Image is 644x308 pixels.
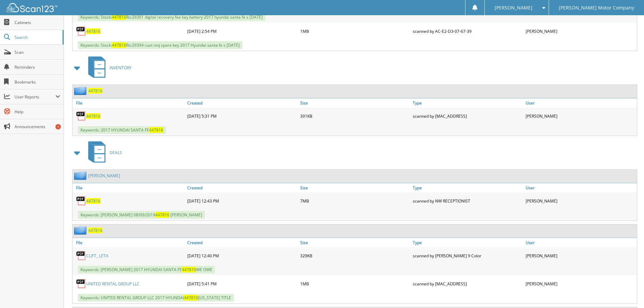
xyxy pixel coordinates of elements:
div: [PERSON_NAME] [524,277,637,290]
div: 7MB [299,194,411,208]
div: scanned by [PERSON_NAME] 9 Color [411,249,524,262]
div: [PERSON_NAME] [524,194,637,208]
span: 447816 [155,212,169,218]
span: Help [15,109,60,115]
span: 447816 [182,267,196,273]
span: Scan [15,49,60,55]
img: PDF.png [76,196,86,206]
img: PDF.png [76,111,86,121]
a: Type [411,238,524,247]
div: 329KB [299,249,411,262]
span: Announcements [15,124,60,129]
a: Type [411,98,524,108]
div: scanned by [MAC_ADDRESS] [411,277,524,290]
a: CLIFT_ LETA [86,253,109,259]
a: [PERSON_NAME] [88,173,120,179]
a: INVENTORY [84,54,132,81]
div: [DATE] 5 :41 PM [186,277,299,290]
img: folder2.png [74,171,88,180]
a: User [524,183,637,192]
a: Size [299,98,411,108]
span: Bookmarks [15,79,60,85]
a: 447816 [88,228,102,233]
span: Keywords: 2017 HYUNDAI SANTA FE [78,126,166,134]
span: Keywords: Stock: Ro:29394 cust req spare key 2017 Hyundai santa fe s [DATE] [78,41,242,49]
span: 447816 [149,127,163,133]
a: Size [299,183,411,192]
a: Created [186,98,299,108]
a: UNITED RENTAL GROUP LLC [86,281,140,287]
div: [DATE] 12 :40 PM [186,249,299,262]
a: User [524,98,637,108]
span: Keywords: Stock: Ro:29391 digital recovery fee key battery 2017 hyundai santa fe s [DATE] [78,13,265,21]
div: [PERSON_NAME] [524,109,637,123]
a: File [73,98,186,108]
div: 1 [55,124,61,129]
a: Size [299,238,411,247]
img: PDF.png [76,251,86,261]
img: scan123-logo-white.svg [7,3,57,12]
img: folder2.png [74,87,88,95]
div: 1MB [299,277,411,290]
a: 447816 [86,198,100,204]
a: DEALS [84,139,122,166]
span: Keywords: [PERSON_NAME] 08/09/ 2019 [PERSON_NAME] [78,211,205,219]
span: Search [15,34,59,40]
a: Created [186,238,299,247]
div: scanned by NW RECEPTIONIST [411,194,524,208]
span: 447816 [112,42,126,48]
img: PDF.png [76,279,86,289]
div: 391KB [299,109,411,123]
iframe: Chat Widget [610,276,644,308]
img: PDF.png [76,26,86,36]
div: scanned by AC-E2-D 3-07-67-39 [411,24,524,38]
div: scanned by [MAC_ADDRESS] [411,109,524,123]
span: [PERSON_NAME] Motor Company [559,6,634,10]
span: Reminders [15,64,60,70]
a: Created [186,183,299,192]
a: 447816 [86,28,100,34]
span: Keywords: [PERSON_NAME] 2017 HYUNDAI SANTA FE WE OWE [78,266,215,274]
span: User Reports [15,94,55,100]
span: Cabinets [15,20,60,25]
a: File [73,183,186,192]
a: User [524,238,637,247]
div: [DATE] 2 :54 PM [186,24,299,38]
div: [DATE] 5 :31 PM [186,109,299,123]
span: 447816 [184,295,198,301]
img: folder2.png [74,226,88,235]
a: 447816 [88,88,102,94]
span: Keywords: UNITED RENTAL GROUP LLC 2017 HYUNDAI [US_STATE] TITLE [78,294,234,302]
div: 1MB [299,24,411,38]
div: [PERSON_NAME] [524,249,637,262]
span: [PERSON_NAME] [495,6,532,10]
span: DEALS [110,150,122,156]
a: Type [411,183,524,192]
div: [PERSON_NAME] [524,24,637,38]
a: 447816 [86,113,100,119]
div: [DATE] 12 :43 PM [186,194,299,208]
span: INVENTORY [110,65,132,71]
a: File [73,238,186,247]
span: 447816 [112,14,126,20]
